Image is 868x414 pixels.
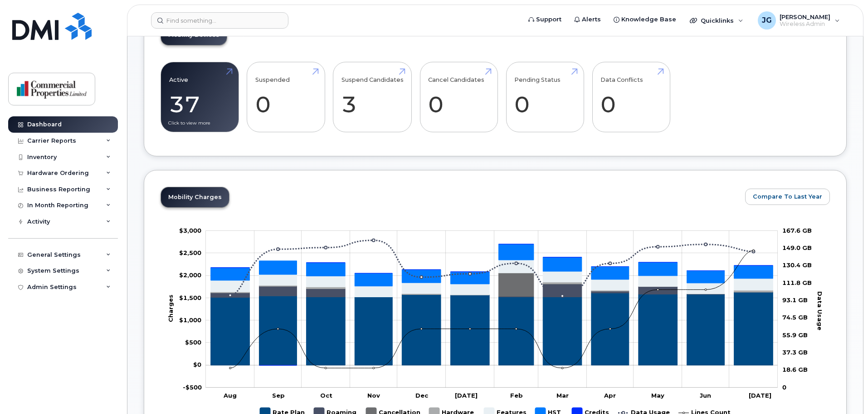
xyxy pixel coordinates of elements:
a: Support [522,10,568,29]
input: Find something... [151,12,288,29]
a: Mobility Charges [161,187,229,207]
a: Active 37 [169,67,230,127]
span: [PERSON_NAME] [780,13,830,20]
div: Julia Gilbertq [751,11,846,30]
g: Rate Plan [211,292,773,365]
tspan: [DATE] [455,392,478,399]
g: $0 [179,316,201,324]
tspan: Mar [556,392,569,399]
tspan: Jun [700,392,711,399]
tspan: $500 [185,339,201,346]
tspan: $2,500 [179,249,201,256]
tspan: Dec [415,392,429,399]
g: $0 [179,294,201,301]
tspan: -$500 [183,384,202,391]
tspan: 37.3 GB [782,349,808,356]
tspan: $1,500 [179,294,201,301]
span: Wireless Admin [780,20,830,28]
span: Quicklinks [701,17,734,24]
button: Compare To Last Year [745,189,830,205]
tspan: 130.4 GB [782,262,812,269]
g: $0 [183,384,202,391]
tspan: Sep [272,392,285,399]
tspan: 111.8 GB [782,279,812,286]
a: Data Conflicts 0 [600,67,662,127]
tspan: Data Usage [816,291,824,330]
a: Alerts [568,10,607,29]
tspan: $3,000 [179,227,201,234]
g: Roaming [211,284,773,298]
tspan: [DATE] [749,392,771,399]
span: Compare To Last Year [753,192,822,201]
tspan: Charges [167,294,174,322]
a: Suspended 0 [255,67,317,127]
tspan: Oct [320,392,332,399]
span: Alerts [582,15,601,24]
span: Knowledge Base [621,15,676,24]
a: Cancel Candidates 0 [428,67,489,127]
tspan: Nov [367,392,380,399]
tspan: Feb [510,392,523,399]
tspan: Aug [223,392,237,399]
g: $0 [179,249,201,256]
a: Pending Status 0 [514,67,575,127]
tspan: $2,000 [179,272,201,279]
g: $0 [179,227,201,234]
g: $0 [179,272,201,279]
tspan: 74.5 GB [782,314,808,321]
tspan: Apr [604,392,616,399]
span: Support [536,15,561,24]
span: JG [762,15,772,26]
a: Knowledge Base [607,10,683,29]
g: $0 [185,339,201,346]
tspan: $0 [193,361,201,369]
tspan: May [651,392,664,399]
tspan: 93.1 GB [782,296,808,304]
tspan: 149.0 GB [782,244,812,251]
div: Quicklinks [683,11,750,30]
tspan: 55.9 GB [782,331,808,339]
tspan: 167.6 GB [782,227,812,234]
tspan: 0 [782,384,786,391]
a: Suspend Candidates 3 [341,67,404,127]
tspan: $1,000 [179,316,201,324]
tspan: 18.6 GB [782,366,808,374]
